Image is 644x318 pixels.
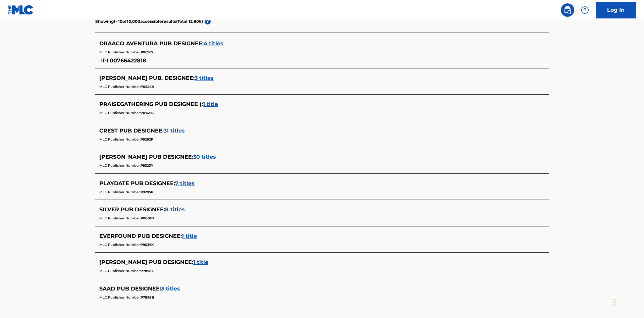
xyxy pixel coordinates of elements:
span: 1 title [193,259,208,265]
span: ? [205,18,211,24]
span: CREST PUB DESIGNEE : [99,127,164,134]
p: Showing 1 - 10 of 10,000 accessible results (Total 12,806 ) [95,18,203,24]
span: 8 titles [165,206,185,213]
span: [PERSON_NAME] PUB. DESIGNEE : [99,75,195,81]
span: P06967 [141,50,153,54]
span: 1 title [182,233,197,239]
span: EVERFOUND PUB DESIGNEE : [99,233,182,239]
span: 7 titles [175,180,195,187]
span: 4 titles [204,40,223,47]
span: P9292P [141,137,153,142]
span: P9295P [141,190,153,194]
div: Help [578,3,592,17]
span: MLC Publisher Number: [99,295,141,300]
span: P7898B [141,295,154,300]
span: MLC Publisher Number: [99,111,141,115]
img: search [563,6,572,14]
img: help [581,6,589,14]
span: MLC Publisher Number: [99,137,141,142]
span: MLC Publisher Number: [99,190,141,194]
span: 3 titles [161,285,180,292]
span: 1 title [203,101,218,107]
span: P9036K [141,243,154,247]
span: 30 titles [193,154,216,160]
span: MLC Publisher Number: [99,50,141,54]
div: Drag [612,293,616,313]
span: [PERSON_NAME] PUB DESIGNEE : [99,154,193,160]
span: P7898L [141,269,154,273]
span: [PERSON_NAME] PUB DESIGNEE : [99,259,193,265]
span: 3 titles [195,75,214,81]
span: DRAACO AVENTURA PUB DESIGNEE : [99,40,204,47]
img: MLC Logo [8,5,34,15]
span: IPI: [101,57,110,64]
span: MLC Publisher Number: [99,163,141,168]
span: MLC Publisher Number: [99,85,141,89]
span: P0524N [141,85,154,89]
span: SAAD PUB DESIGNEE : [99,285,161,292]
span: PLAYDATE PUB DESIGNEE : [99,180,175,187]
iframe: Chat Widget [610,286,644,318]
a: Log In [596,2,636,18]
span: SILVER PUB DESIGNEE : [99,206,165,213]
span: 00766422818 [110,57,146,64]
span: P9323Y [141,163,153,168]
span: MLC Publisher Number: [99,243,141,247]
span: P0746C [141,111,154,115]
span: PRAISEGATHERING PUB DESIGNEE ( : [99,101,203,107]
span: P0081B [141,216,154,220]
span: 31 titles [164,127,185,134]
a: Public Search [561,3,574,17]
span: MLC Publisher Number: [99,269,141,273]
span: MLC Publisher Number: [99,216,141,220]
